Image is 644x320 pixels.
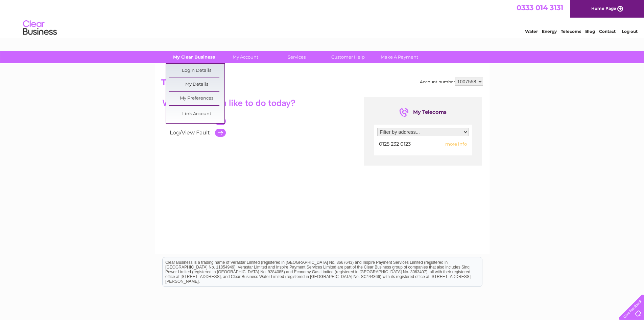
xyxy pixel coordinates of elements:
h2: Telecoms [161,78,483,90]
a: Contact [599,29,616,34]
a: Telecoms [561,29,581,34]
a: Energy [542,29,557,34]
a: Customer Help [320,51,376,63]
a: Log out [622,29,638,34]
span: 0125 232 0123 [379,141,411,147]
a: Link Account [169,107,224,121]
div: My Telecoms [399,107,447,118]
a: My Preferences [169,92,224,105]
a: Make A Payment [372,51,427,63]
a: Services [269,51,325,63]
img: logo.png [23,18,57,38]
span: more info [445,141,467,147]
div: Clear Business is a trading name of Verastar Limited (registered in [GEOGRAPHIC_DATA] No. 3667643... [163,4,482,33]
a: My Account [217,51,273,63]
a: Water [525,29,538,34]
a: Login Details [169,64,224,78]
a: 0333 014 3131 [517,3,563,12]
a: Log/View Fault [170,129,210,136]
a: My Details [169,78,224,91]
a: Blog [585,29,595,34]
a: My Clear Business [166,51,222,63]
div: Account number [420,78,483,86]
